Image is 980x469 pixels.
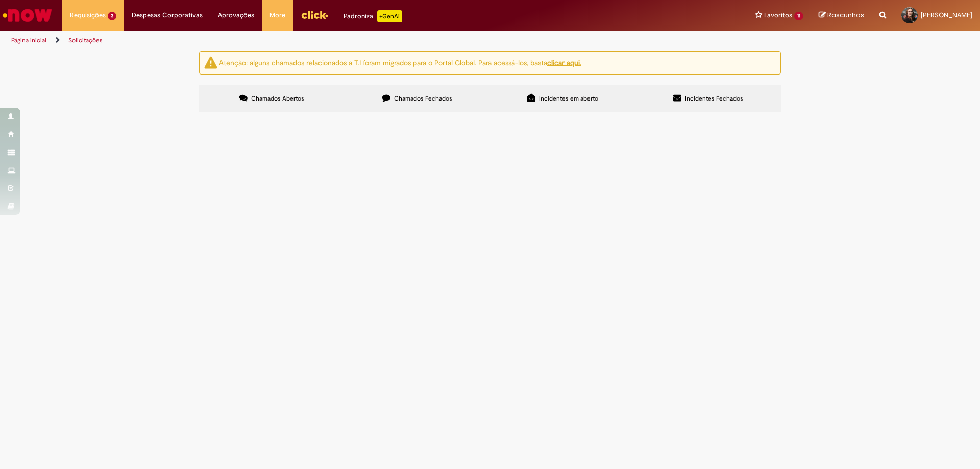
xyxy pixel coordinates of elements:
[547,58,581,67] a: clicar aqui.
[819,11,864,20] a: Rascunhos
[70,10,106,20] span: Requisições
[539,94,598,103] span: Incidentes em aberto
[269,10,285,20] span: More
[685,94,743,103] span: Incidentes Fechados
[301,7,328,22] img: click_logo_yellow_360x200.png
[251,94,304,103] span: Chamados Abertos
[68,36,103,44] a: Solicitações
[219,58,581,67] ng-bind-html: Atenção: alguns chamados relacionados a T.I foram migrados para o Portal Global. Para acessá-los,...
[377,10,402,22] p: +GenAi
[8,31,646,50] ul: Trilhas de página
[218,10,254,20] span: Aprovações
[108,12,116,20] span: 3
[132,10,203,20] span: Despesas Corporativas
[344,10,402,22] div: Padroniza
[764,10,792,20] span: Favoritos
[11,36,46,44] a: Página inicial
[827,10,864,20] span: Rascunhos
[394,94,452,103] span: Chamados Fechados
[1,5,54,26] img: ServiceNow
[794,12,803,20] span: 11
[921,11,972,19] span: [PERSON_NAME]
